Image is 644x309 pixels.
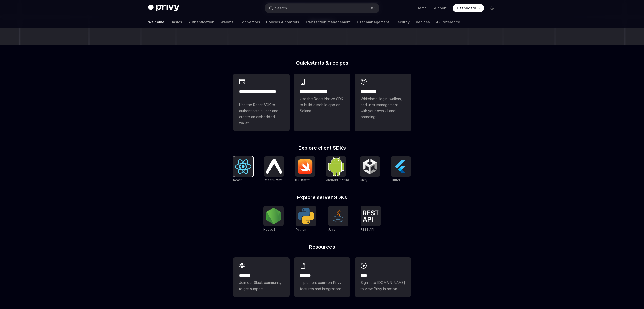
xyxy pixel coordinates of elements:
[328,206,348,232] a: JavaJava
[264,156,284,183] a: React NativeReact Native
[417,6,427,11] a: Demo
[148,16,164,28] a: Welcome
[370,6,376,10] span: ⌘ K
[326,178,349,182] span: Android (Kotlin)
[355,257,411,297] a: ****Sign in to [DOMAIN_NAME] to view Privy in action.
[233,257,290,297] a: **** **Join our Slack community to get support.
[233,178,242,182] span: React
[294,257,350,297] a: **** **Implement common Privy features and integrations.
[416,16,430,28] a: Recipes
[330,208,346,224] img: Java
[233,145,411,150] h2: Explore client SDKs
[393,158,409,175] img: Flutter
[233,156,253,183] a: ReactReact
[355,74,411,131] a: **** *****Whitelabel login, wallets, and user management with your own UI and branding.
[328,157,344,176] img: Android (Kotlin)
[361,280,405,292] span: Sign in to [DOMAIN_NAME] to view Privy in action.
[457,6,476,11] span: Dashboard
[360,156,380,183] a: UnityUnity
[298,208,314,224] img: Python
[361,96,405,120] span: Whitelabel login, wallets, and user management with your own UI and branding.
[148,5,179,12] img: dark logo
[300,96,344,114] span: Use the React Native SDK to build a mobile app on Solana.
[433,6,447,11] a: Support
[363,210,379,222] img: REST API
[265,208,282,224] img: NodeJS
[297,159,313,174] img: iOS (Swift)
[391,178,400,182] span: Flutter
[233,60,411,65] h2: Quickstarts & recipes
[300,280,344,292] span: Implement common Privy features and integrations.
[361,228,374,231] span: REST API
[295,178,311,182] span: iOS (Swift)
[239,102,284,126] span: Use the React SDK to authenticate a user and create an embedded wallet.
[233,244,411,249] h2: Resources
[362,158,378,175] img: Unity
[239,280,284,292] span: Join our Slack community to get support.
[220,16,234,28] a: Wallets
[296,206,316,232] a: PythonPython
[295,156,315,183] a: iOS (Swift)iOS (Swift)
[188,16,214,28] a: Authentication
[171,16,182,28] a: Basics
[275,5,289,11] div: Search...
[357,16,389,28] a: User management
[360,178,367,182] span: Unity
[266,16,299,28] a: Policies & controls
[395,16,410,28] a: Security
[235,159,251,174] img: React
[328,228,335,231] span: Java
[361,206,381,232] a: REST APIREST API
[263,228,276,231] span: NodeJS
[233,195,411,200] h2: Explore server SDKs
[263,206,284,232] a: NodeJSNodeJS
[391,156,411,183] a: FlutterFlutter
[453,4,484,12] a: Dashboard
[436,16,460,28] a: API reference
[326,156,349,183] a: Android (Kotlin)Android (Kotlin)
[305,16,351,28] a: Transaction management
[265,4,379,13] button: Open search
[296,228,306,231] span: Python
[240,16,260,28] a: Connectors
[294,74,350,131] a: **** **** **** ***Use the React Native SDK to build a mobile app on Solana.
[264,178,283,182] span: React Native
[488,4,496,12] button: Toggle dark mode
[266,159,282,174] img: React Native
